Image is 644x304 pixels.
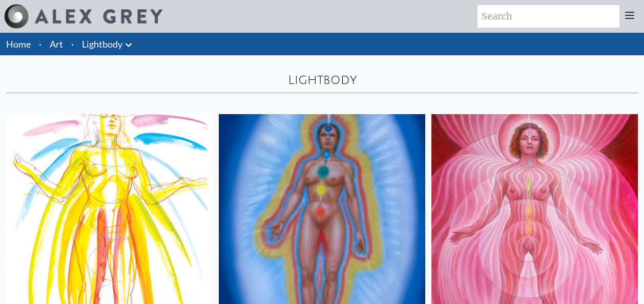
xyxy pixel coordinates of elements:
div: Lightbody [6,72,638,88]
li: · [35,33,46,55]
li: · [67,33,78,55]
a: Lightbody [82,37,122,51]
a: Art [50,37,63,51]
a: Home [6,38,31,50]
input: Search [477,5,619,28]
